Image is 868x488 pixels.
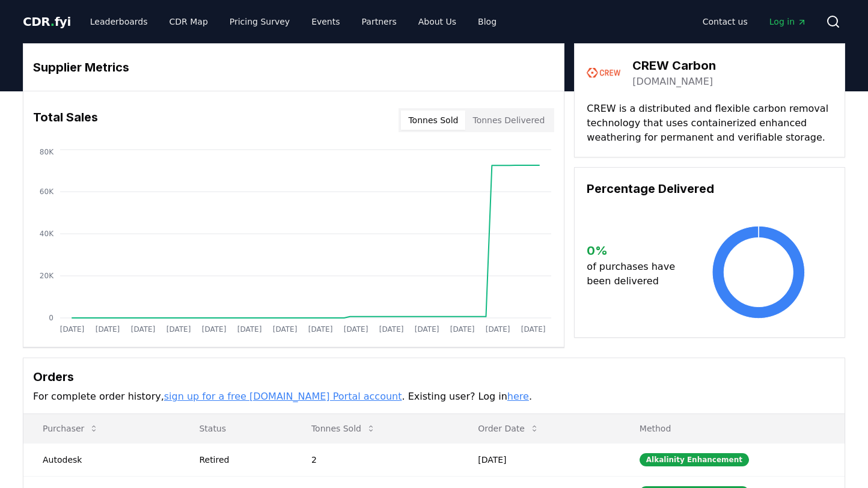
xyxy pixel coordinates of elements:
p: Status [189,422,282,435]
a: CDR.fyi [23,13,71,30]
a: here [507,391,529,402]
tspan: [DATE] [237,325,262,334]
tspan: 20K [40,272,54,280]
p: For complete order history, . Existing user? Log in . [33,389,835,404]
a: CDR Map [160,11,218,32]
tspan: [DATE] [344,325,368,334]
tspan: [DATE] [131,325,156,334]
span: Log in [769,16,807,28]
tspan: [DATE] [450,325,475,334]
nav: Main [81,11,506,32]
button: Tonnes Sold [401,111,465,130]
tspan: [DATE] [415,325,439,334]
button: Order Date [468,416,549,441]
tspan: [DATE] [486,325,510,334]
tspan: 80K [40,148,54,156]
a: Contact us [693,11,757,32]
tspan: [DATE] [308,325,333,334]
tspan: [DATE] [96,325,120,334]
td: 2 [292,443,459,476]
p: CREW is a distributed and flexible carbon removal technology that uses containerized enhanced wea... [587,102,833,145]
h3: 0 % [587,242,685,260]
h3: Percentage Delivered [587,180,833,198]
span: CDR fyi [23,14,71,29]
p: of purchases have been delivered [587,260,685,288]
div: Retired [199,454,282,466]
tspan: 60K [40,188,54,196]
a: [DOMAIN_NAME] [632,75,713,89]
tspan: [DATE] [202,325,227,334]
a: sign up for a free [DOMAIN_NAME] Portal account [164,391,402,402]
a: Events [302,11,349,32]
a: Leaderboards [81,11,157,32]
a: About Us [409,11,466,32]
img: CREW Carbon-logo [587,56,620,90]
a: Blog [468,11,506,32]
tspan: [DATE] [60,325,85,334]
tspan: [DATE] [521,325,546,334]
h3: Orders [33,368,835,386]
span: . [50,14,55,29]
td: Autodesk [23,443,180,476]
nav: Main [693,11,816,32]
button: Tonnes Delivered [465,111,552,130]
button: Tonnes Sold [302,416,385,441]
td: [DATE] [459,443,620,476]
tspan: 40K [40,230,54,238]
tspan: [DATE] [273,325,298,334]
tspan: [DATE] [379,325,404,334]
tspan: 0 [49,314,53,322]
a: Partners [352,11,406,32]
button: Purchaser [33,416,108,441]
a: Log in [760,11,816,32]
h3: Supplier Metrics [33,58,554,76]
a: Pricing Survey [220,11,299,32]
div: Alkalinity Enhancement [640,453,749,466]
p: Method [630,422,835,435]
h3: Total Sales [33,108,98,132]
h3: CREW Carbon [632,56,716,75]
tspan: [DATE] [167,325,191,334]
